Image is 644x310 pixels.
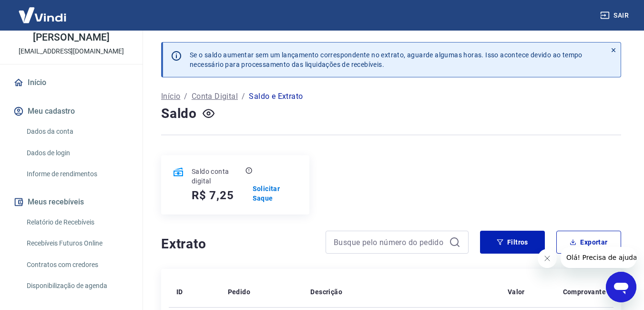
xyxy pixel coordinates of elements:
[161,91,180,102] a: Início
[556,231,621,254] button: Exportar
[23,213,131,232] a: Relatório de Recebíveis
[253,184,298,203] a: Solicitar Saque
[23,122,131,141] a: Dados da conta
[249,91,303,102] p: Saldo e Extrato
[19,46,124,56] p: [EMAIL_ADDRESS][DOMAIN_NAME]
[538,249,557,268] iframe: Fechar mensagem
[508,287,525,297] p: Valor
[334,235,445,249] input: Busque pelo número do pedido
[190,50,583,69] p: Se o saldo aumentar sem um lançamento correspondente no extrato, aguarde algumas horas. Isso acon...
[184,91,187,102] p: /
[242,91,245,102] p: /
[598,7,633,24] button: Sair
[11,0,73,30] img: Vindi
[11,192,131,213] button: Meus recebíveis
[23,143,131,163] a: Dados de login
[11,101,131,122] button: Meu cadastro
[310,287,342,297] p: Descrição
[480,231,545,254] button: Filtros
[161,104,197,123] h4: Saldo
[33,32,109,43] p: [PERSON_NAME]
[176,287,183,297] p: ID
[228,287,250,297] p: Pedido
[606,272,636,302] iframe: Botão para abrir a janela de mensagens
[23,276,131,296] a: Disponibilização de agenda
[23,164,131,184] a: Informe de rendimentos
[192,188,234,203] h5: R$ 7,25
[192,167,244,186] p: Saldo conta digital
[192,91,238,102] a: Conta Digital
[561,247,636,268] iframe: Mensagem da empresa
[23,234,131,253] a: Recebíveis Futuros Online
[11,72,131,93] a: Início
[161,235,314,254] h4: Extrato
[563,287,606,297] p: Comprovante
[23,255,131,275] a: Contratos com credores
[6,7,80,14] span: Olá! Precisa de ajuda?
